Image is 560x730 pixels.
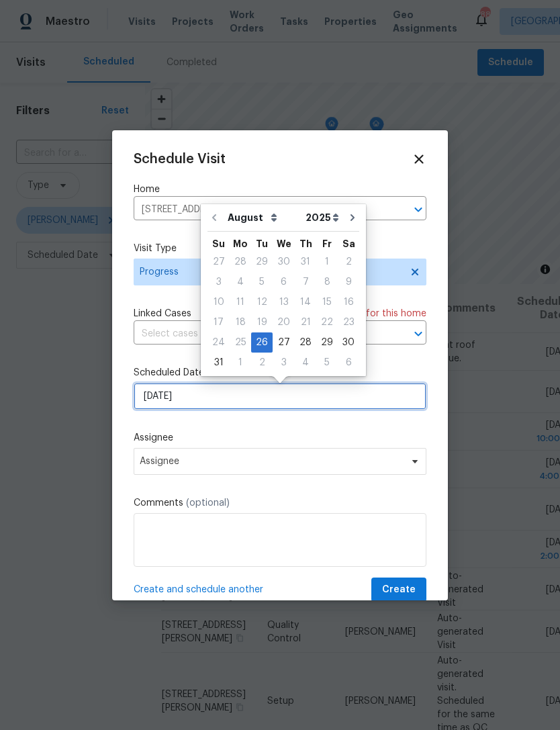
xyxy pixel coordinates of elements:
[273,252,295,272] div: Wed Jul 30 2025
[134,183,426,196] label: Home
[230,312,251,332] div: Mon Aug 18 2025
[338,293,359,312] div: 16
[295,253,316,271] div: 31
[251,353,273,373] div: Tue Sep 02 2025
[251,313,273,332] div: 19
[251,333,273,352] div: 26
[207,253,230,271] div: 27
[338,272,359,292] div: Sat Aug 09 2025
[230,252,251,272] div: Mon Jul 28 2025
[134,324,389,345] input: Select cases
[134,366,426,379] label: Scheduled Date
[338,353,359,372] div: 6
[251,292,273,312] div: Tue Aug 12 2025
[316,252,338,272] div: Fri Aug 01 2025
[338,353,359,373] div: Sat Sep 06 2025
[316,273,338,291] div: 8
[316,253,338,271] div: 1
[251,332,273,353] div: Tue Aug 26 2025
[207,333,230,352] div: 24
[256,239,268,248] abbr: Tuesday
[295,293,316,312] div: 14
[316,272,338,292] div: Fri Aug 08 2025
[302,208,342,228] select: Year
[186,498,230,508] span: (optional)
[134,242,426,255] label: Visit Type
[207,293,230,312] div: 10
[409,200,428,219] button: Open
[134,307,191,320] span: Linked Cases
[140,456,403,467] span: Assignee
[273,332,295,353] div: Wed Aug 27 2025
[277,239,291,248] abbr: Wednesday
[338,313,359,332] div: 23
[316,313,338,332] div: 22
[295,313,316,332] div: 21
[322,239,332,248] abbr: Friday
[230,253,251,271] div: 28
[230,332,251,353] div: Mon Aug 25 2025
[316,293,338,312] div: 15
[230,333,251,352] div: 25
[295,273,316,291] div: 7
[295,292,316,312] div: Thu Aug 14 2025
[273,293,295,312] div: 13
[230,353,251,372] div: 1
[207,353,230,372] div: 31
[338,332,359,353] div: Sat Aug 30 2025
[230,313,251,332] div: 18
[134,431,426,445] label: Assignee
[207,273,230,291] div: 3
[134,496,426,510] label: Comments
[251,253,273,271] div: 29
[316,353,338,372] div: 5
[295,332,316,353] div: Thu Aug 28 2025
[409,324,428,343] button: Open
[207,272,230,292] div: Sun Aug 03 2025
[134,583,263,596] span: Create and schedule another
[412,152,426,167] span: Close
[295,312,316,332] div: Thu Aug 21 2025
[207,313,230,332] div: 17
[342,239,355,248] abbr: Saturday
[207,292,230,312] div: Sun Aug 10 2025
[134,383,426,410] input: M/D/YYYY
[338,333,359,352] div: 30
[207,353,230,373] div: Sun Aug 31 2025
[251,273,273,291] div: 5
[338,312,359,332] div: Sat Aug 23 2025
[295,272,316,292] div: Thu Aug 07 2025
[295,252,316,272] div: Thu Jul 31 2025
[207,252,230,272] div: Sun Jul 27 2025
[316,332,338,353] div: Fri Aug 29 2025
[316,333,338,352] div: 29
[338,273,359,291] div: 9
[273,353,295,372] div: 3
[338,253,359,271] div: 2
[230,353,251,373] div: Mon Sep 01 2025
[251,312,273,332] div: Tue Aug 19 2025
[230,273,251,291] div: 4
[273,272,295,292] div: Wed Aug 06 2025
[233,239,248,248] abbr: Monday
[273,353,295,373] div: Wed Sep 03 2025
[230,292,251,312] div: Mon Aug 11 2025
[295,353,316,372] div: 4
[230,272,251,292] div: Mon Aug 04 2025
[207,312,230,332] div: Sun Aug 17 2025
[295,353,316,373] div: Thu Sep 04 2025
[251,293,273,312] div: 12
[338,252,359,272] div: Sat Aug 02 2025
[316,353,338,373] div: Fri Sep 05 2025
[342,204,363,231] button: Go to next month
[316,312,338,332] div: Fri Aug 22 2025
[224,208,302,228] select: Month
[338,292,359,312] div: Sat Aug 16 2025
[230,293,251,312] div: 11
[273,312,295,332] div: Wed Aug 20 2025
[273,292,295,312] div: Wed Aug 13 2025
[140,265,401,279] span: Progress
[295,333,316,352] div: 28
[273,333,295,352] div: 27
[273,313,295,332] div: 20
